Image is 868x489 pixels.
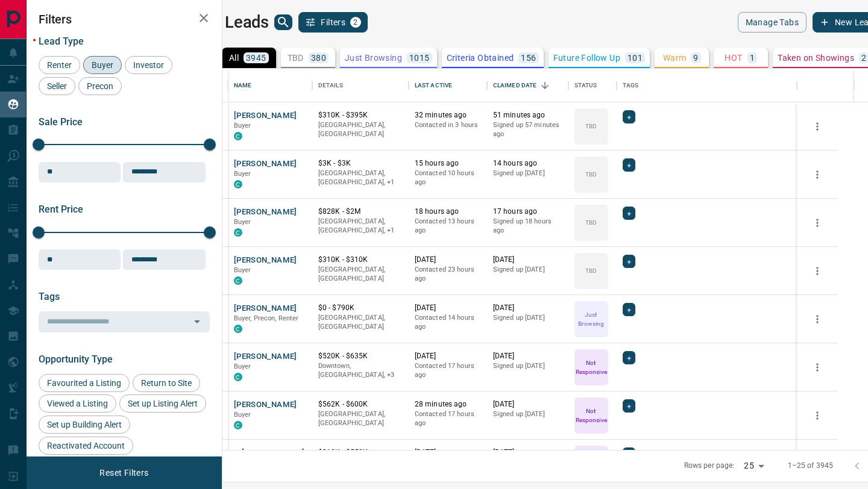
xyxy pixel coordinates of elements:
[493,303,562,313] p: [DATE]
[43,81,71,91] span: Seller
[288,54,304,62] p: TBD
[39,416,130,434] div: Set up Building Alert
[351,18,360,26] span: 2
[234,158,297,170] button: [PERSON_NAME]
[627,255,631,267] span: +
[493,410,562,419] p: Signed up [DATE]
[493,110,562,120] p: 51 minutes ago
[78,77,122,95] div: Precon
[623,110,635,123] div: +
[415,69,452,102] div: Last Active
[415,265,481,284] p: Contacted 23 hours ago
[409,54,430,62] p: 1015
[125,56,172,74] div: Investor
[415,255,481,265] p: [DATE]
[234,228,242,237] div: condos.ca
[133,374,200,392] div: Return to Site
[318,447,403,458] p: $310K - $550K
[493,313,562,323] p: Signed up [DATE]
[39,36,84,47] span: Lead Type
[246,54,266,62] p: 3945
[234,255,297,266] button: [PERSON_NAME]
[627,400,631,412] span: +
[808,262,826,280] button: more
[521,54,536,62] p: 156
[318,110,403,120] p: $310K - $395K
[493,447,562,458] p: [DATE]
[750,54,755,62] p: 1
[415,120,481,130] p: Contacted in 3 hours
[39,204,83,215] span: Rent Price
[39,12,210,26] h2: Filters
[318,69,343,102] div: Details
[623,158,635,172] div: +
[318,410,403,428] p: [GEOGRAPHIC_DATA], [GEOGRAPHIC_DATA]
[83,56,122,74] div: Buyer
[415,158,481,169] p: 15 hours ago
[234,421,242,429] div: condos.ca
[318,399,403,410] p: $562K - $600K
[234,170,251,178] span: Buyer
[623,303,635,316] div: +
[189,313,206,330] button: Open
[234,207,297,218] button: [PERSON_NAME]
[318,313,403,332] p: [GEOGRAPHIC_DATA], [GEOGRAPHIC_DATA]
[234,218,251,226] span: Buyer
[627,448,631,460] span: +
[585,170,597,179] p: TBD
[627,352,631,364] span: +
[43,60,76,70] span: Renter
[119,394,206,413] div: Set up Listing Alert
[493,120,562,139] p: Signed up 57 minutes ago
[623,351,635,364] div: +
[124,399,202,408] span: Set up Listing Alert
[627,304,631,316] span: +
[684,461,735,471] p: Rows per page:
[447,54,514,62] p: Criteria Obtained
[234,363,251,370] span: Buyer
[318,303,403,313] p: $0 - $790K
[493,265,562,275] p: Signed up [DATE]
[83,81,118,91] span: Precon
[663,54,687,62] p: Warm
[415,313,481,332] p: Contacted 14 hours ago
[234,399,297,411] button: [PERSON_NAME]
[87,60,118,70] span: Buyer
[585,122,597,131] p: TBD
[234,351,297,363] button: [PERSON_NAME]
[623,447,635,461] div: +
[415,399,481,410] p: 28 minutes ago
[39,394,116,413] div: Viewed a Listing
[725,54,742,62] p: HOT
[234,325,242,333] div: condos.ca
[415,410,481,428] p: Contacted 17 hours ago
[576,310,607,328] p: Just Browsing
[627,207,631,219] span: +
[228,69,312,102] div: Name
[409,69,487,102] div: Last Active
[234,69,252,102] div: Name
[39,291,60,302] span: Tags
[234,180,242,188] div: condos.ca
[318,158,403,169] p: $3K - $3K
[234,303,297,314] button: [PERSON_NAME]
[808,406,826,425] button: more
[137,378,196,388] span: Return to Site
[808,214,826,232] button: more
[318,255,403,265] p: $310K - $310K
[129,60,168,70] span: Investor
[574,69,597,102] div: Status
[318,207,403,217] p: $828K - $2M
[493,169,562,178] p: Signed up [DATE]
[234,411,251,419] span: Buyer
[92,463,156,483] button: Reset Filters
[576,406,607,425] p: Not Responsive
[487,69,568,102] div: Claimed Date
[39,374,130,392] div: Favourited a Listing
[493,255,562,265] p: [DATE]
[415,110,481,120] p: 32 minutes ago
[39,116,83,128] span: Sale Price
[318,265,403,284] p: [GEOGRAPHIC_DATA], [GEOGRAPHIC_DATA]
[415,207,481,217] p: 18 hours ago
[623,207,635,220] div: +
